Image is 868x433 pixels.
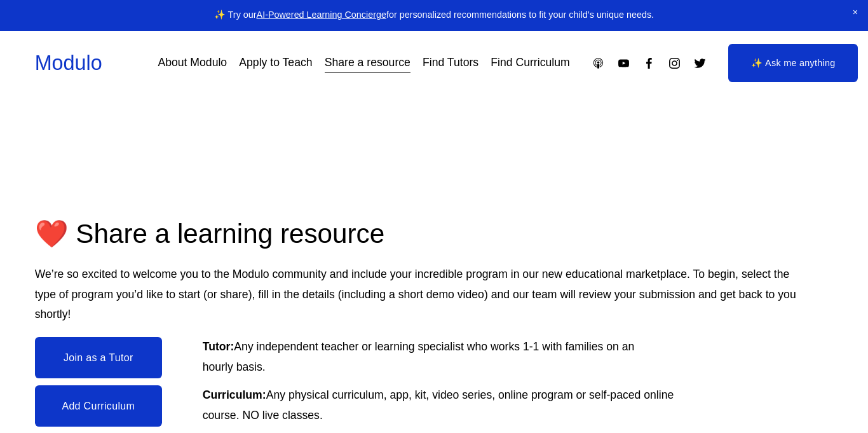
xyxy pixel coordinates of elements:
p: We’re so excited to welcome you to the Modulo community and include your incredible program in ou... [35,265,800,325]
p: Any independent teacher or learning specialist who works 1-1 with families on an hourly basis. [203,337,666,378]
a: About Modulo [158,52,227,74]
strong: Curriculum: [203,388,266,401]
a: YouTube [617,57,630,70]
a: Join as a Tutor [35,337,162,378]
a: ✨ Ask me anything [728,44,858,82]
p: Any physical curriculum, app, kit, video series, online program or self-paced online course. NO l... [203,385,699,426]
a: Twitter [693,57,707,70]
a: Add Curriculum [35,385,162,427]
strong: Tutor: [203,340,234,353]
a: Facebook [642,57,656,70]
a: Apply to Teach [239,52,312,74]
a: Share a resource [325,52,410,74]
a: Find Curriculum [491,52,569,74]
a: Find Tutors [423,52,478,74]
h2: ❤️ Share a learning resource [35,216,531,251]
a: Apple Podcasts [592,57,605,70]
a: Modulo [35,52,102,74]
a: AI-Powered Learning Concierge [257,10,386,20]
a: Instagram [668,57,681,70]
